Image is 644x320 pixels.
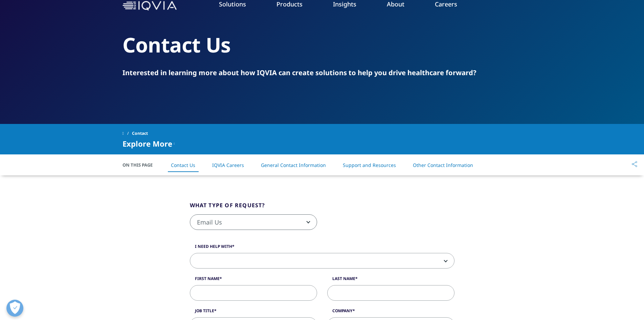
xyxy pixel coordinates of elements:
a: Other Contact Information [413,162,473,168]
a: Support and Resources [343,162,396,168]
span: Contact [132,127,148,140]
a: IQVIA Careers [212,162,244,168]
label: Job Title [190,308,317,317]
div: Interested in learning more about how IQVIA can create solutions to help you drive healthcare for... [123,68,522,78]
label: I need help with [190,243,454,253]
label: First Name [190,276,317,285]
button: Open Preferences [6,300,23,317]
span: On This Page [123,162,160,168]
span: Email Us [190,214,317,230]
span: Explore More [123,140,172,148]
label: Company [327,308,454,317]
h2: Contact Us [123,32,522,58]
legend: What type of request? [190,201,265,214]
a: Contact Us [171,162,195,168]
img: IQVIA Healthcare Information Technology and Pharma Clinical Research Company [123,1,177,11]
span: Email Us [190,215,317,230]
a: General Contact Information [261,162,326,168]
label: Last Name [327,276,454,285]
